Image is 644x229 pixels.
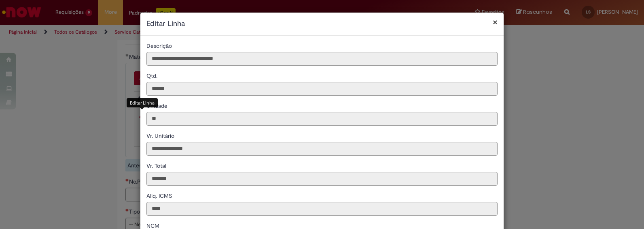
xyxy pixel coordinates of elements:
input: Qtd. [146,82,498,96]
span: Somente leitura - Aliq. ICMS [146,192,174,199]
span: Somente leitura - Qtd. [146,72,159,79]
div: Editar Linha [127,98,158,107]
button: Fechar modal [493,18,498,26]
span: Somente leitura - Vr. Unitário [146,132,176,139]
h2: Editar Linha [146,19,498,29]
input: Vr. Total [146,172,498,186]
input: Vr. Unitário [146,142,498,156]
input: Descrição [146,52,498,66]
span: Somente leitura - Vr. Total [146,162,168,169]
span: Somente leitura - Descrição [146,42,174,49]
input: Unidade [146,112,498,126]
input: Aliq. ICMS [146,202,498,216]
